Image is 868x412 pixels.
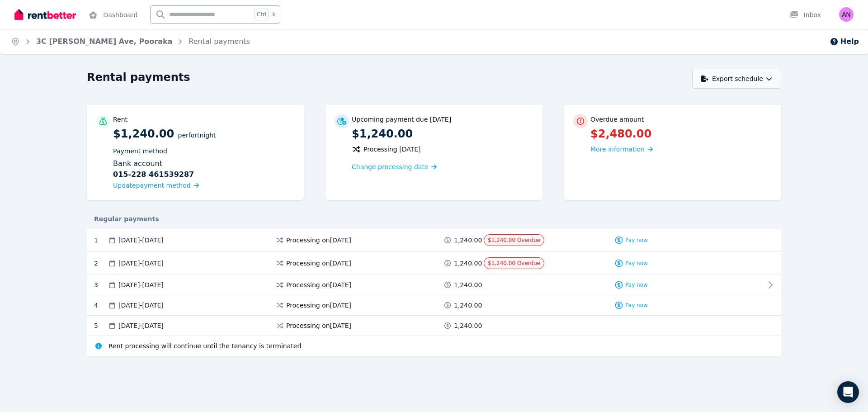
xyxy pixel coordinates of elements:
a: Change processing date [352,162,437,171]
div: 3 [94,280,108,289]
span: Processing on [DATE] [286,301,351,310]
span: Processing on [DATE] [286,259,351,268]
span: k [272,11,275,18]
span: [DATE] - [DATE] [118,236,164,245]
span: Ctrl [255,9,269,20]
div: 5 [94,321,108,330]
span: 1,240.00 [454,236,482,245]
div: 1 [94,234,108,246]
p: Upcoming payment due [DATE] [352,115,451,124]
p: Overdue amount [590,115,644,124]
span: [DATE] - [DATE] [118,259,164,268]
a: 3C [PERSON_NAME] Ave, Pooraka [36,37,172,46]
span: Processing on [DATE] [286,321,351,330]
span: Change processing date [352,162,429,171]
span: 1,240.00 [454,301,482,310]
a: Rental payments [189,37,250,46]
span: Processing on [DATE] [286,236,351,245]
div: Inbox [789,10,821,19]
img: Aqeleh Nazari [839,7,854,22]
button: Help [830,36,859,47]
span: [DATE] - [DATE] [118,321,164,330]
span: Processing [DATE] [363,145,421,154]
span: 1,240.00 [454,321,482,330]
span: 1,240.00 [454,259,482,268]
span: Pay now [625,260,648,267]
b: 015-228 461539287 [113,169,194,180]
span: Pay now [625,237,648,244]
span: per Fortnight [178,132,216,139]
span: More information [590,146,645,153]
p: $1,240.00 [113,127,295,191]
span: $1,240.00 Overdue [488,237,540,243]
span: Processing on [DATE] [286,280,351,289]
button: Export schedule [692,69,781,89]
span: $1,240.00 Overdue [488,260,540,266]
span: Rent processing will continue until the tenancy is terminated [108,341,301,350]
div: Open Intercom Messenger [837,381,859,403]
p: $2,480.00 [590,127,772,141]
span: Update payment method [113,182,191,189]
div: 2 [94,257,108,269]
div: Bank account [113,158,295,180]
img: RentBetter [14,8,76,21]
span: [DATE] - [DATE] [118,301,164,310]
span: [DATE] - [DATE] [118,280,164,289]
h1: Rental payments [87,70,190,85]
p: Payment method [113,147,295,156]
div: 4 [94,301,108,310]
span: Pay now [625,281,648,289]
p: $1,240.00 [352,127,533,141]
div: Regular payments [87,214,781,223]
span: Pay now [625,302,648,309]
p: Rent [113,115,127,124]
span: 1,240.00 [454,280,482,289]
